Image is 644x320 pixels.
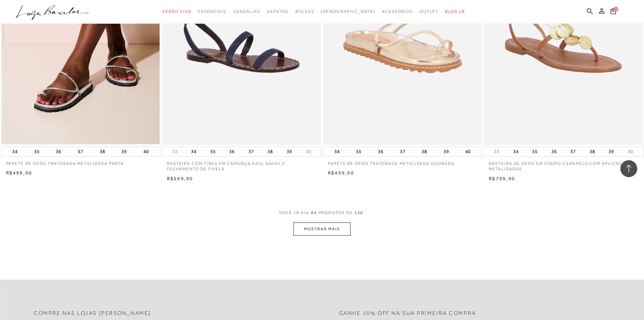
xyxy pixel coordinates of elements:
button: 37 [398,147,407,156]
button: 34 [332,147,342,156]
a: RASTEIRA DE DEDO EM COURO CARAMELO COM APLICAÇÕES METALIZADAS [484,157,643,172]
button: 38 [98,147,107,156]
span: Sandálias [233,9,260,14]
button: MOSTRAR MAIS [293,222,350,236]
span: Sapatos [267,9,288,14]
a: noSubCategoriesText [233,5,260,18]
span: 84 [311,210,317,222]
button: 39 [442,147,451,156]
span: Acessórios [382,9,413,14]
span: R$799,90 [489,176,515,181]
button: 40 [626,148,635,155]
span: Outlet [420,9,438,14]
button: 40 [463,147,473,156]
button: 38 [420,147,429,156]
button: 37 [568,147,578,156]
button: 40 [141,147,151,156]
span: PRODUTOS DE [319,210,353,216]
span: [DEMOGRAPHIC_DATA] [321,9,375,14]
button: 34 [511,147,521,156]
a: noSubCategoriesText [420,5,438,18]
button: 36 [227,147,237,156]
a: noSubCategoriesText [295,5,314,18]
a: noSubCategoriesText [198,5,226,18]
button: 34 [10,147,20,156]
a: noSubCategoriesText [162,5,191,18]
button: 35 [208,147,218,156]
button: 36 [376,147,385,156]
button: 39 [119,147,129,156]
a: noSubCategoriesText [382,5,413,18]
a: noSubCategoriesText [321,5,375,18]
a: RASTEIRA COM TIRAS EM CAMURÇA AZUL NAVAL E FECHAMENTO DE FIVELA [162,157,321,172]
a: PAPETE DE DEDO TRATORADA METALIZADA PRATA [1,157,160,167]
button: 0 [609,7,618,17]
span: R$699,90 [167,176,193,181]
span: R$499,90 [6,170,32,175]
button: 40 [304,148,313,155]
span: BLOG LB [445,9,465,14]
button: 34 [189,147,198,156]
button: 37 [76,147,85,156]
span: Essenciais [198,9,226,14]
button: 33 [492,148,501,155]
h2: Compre nas lojas [PERSON_NAME] [34,310,151,317]
span: Verão Viva [162,9,191,14]
button: 38 [265,147,275,156]
button: 38 [588,147,597,156]
button: 37 [246,147,256,156]
a: noSubCategoriesText [267,5,288,18]
button: 39 [606,147,616,156]
span: VOCê JÁ VIU [279,210,309,216]
span: Bolsas [295,9,314,14]
button: 35 [530,147,540,156]
span: 0 [614,7,618,12]
button: 36 [549,147,559,156]
span: 120 [355,210,364,222]
h2: Ganhe 10% off na sua primeira compra [339,310,476,317]
a: BLOG LB [445,5,465,18]
span: R$499,90 [328,170,354,175]
button: 35 [354,147,363,156]
button: 39 [285,147,294,156]
button: 35 [32,147,42,156]
a: PAPETE DE DEDO TRATORADA METALIZADA DOURADA [323,157,482,167]
button: 36 [54,147,63,156]
button: 33 [170,148,180,155]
